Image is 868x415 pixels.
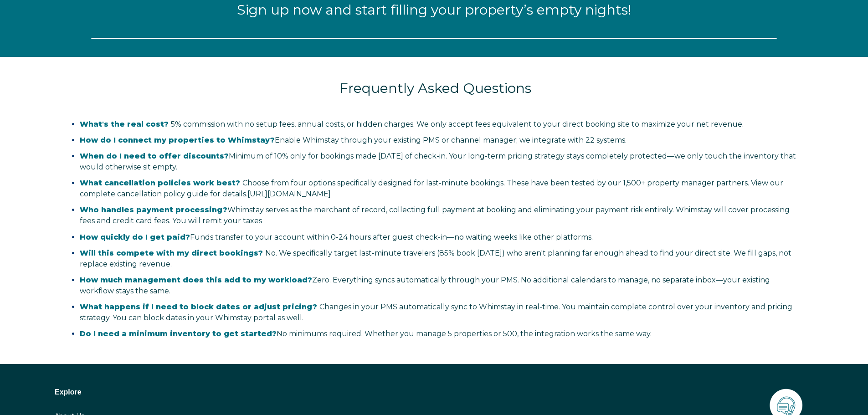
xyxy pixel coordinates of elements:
span: No. We specifically target last-minute travelers (85% book [DATE]) who aren't planning far enough... [80,249,791,268]
strong: When do I need to offer discounts? [80,152,229,160]
strong: How quickly do I get paid? [80,233,190,241]
span: Funds transfer to your account within 0-24 hours after guest check-in—no waiting weeks like other... [80,233,593,241]
strong: How do I connect my properties to Whimstay? [80,136,275,144]
a: Vínculo https://salespage.whimstay.com/cancellation-policy-options [247,190,331,198]
span: Will this compete with my direct bookings? [80,249,263,257]
span: Choose from four options specifically designed for last-minute bookings. These have been tested b... [80,179,783,198]
strong: Who handles payment processing? [80,205,227,214]
span: 5% commission with no setup fees, annual costs, or hidden charges. We only accept fees equivalent... [80,120,744,128]
strong: How much management does this add to my workload? [80,276,312,284]
span: Changes in your PMS automatically sync to Whimstay in real-time. You maintain complete control ov... [80,302,792,322]
span: Sign up now and start filling your property’s empty nights! [237,1,631,18]
span: Whimstay serves as the merchant of record, collecting full payment at booking and eliminating you... [80,205,790,225]
span: Minimum of 10% [229,152,288,160]
span: only for bookings made [DATE] of check-in. Your long-term pricing strategy stays completely prote... [80,152,796,171]
span: Zero. Everything syncs automatically through your PMS. No additional calendars to manage, no sepa... [80,276,770,295]
span: Frequently Asked Questions [339,80,531,97]
span: What cancellation policies work best? [80,179,240,187]
span: What's the real cost? [80,120,169,128]
strong: Do I need a minimum inventory to get started? [80,329,277,338]
span: What happens if I need to block dates or adjust pricing? [80,302,317,311]
span: Explore [55,388,82,396]
span: No minimums required. Whether you manage 5 properties or 500, the integration works the same way. [80,329,652,338]
span: Enable Whimstay through your existing PMS or channel manager; we integrate with 22 systems. [80,136,627,144]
